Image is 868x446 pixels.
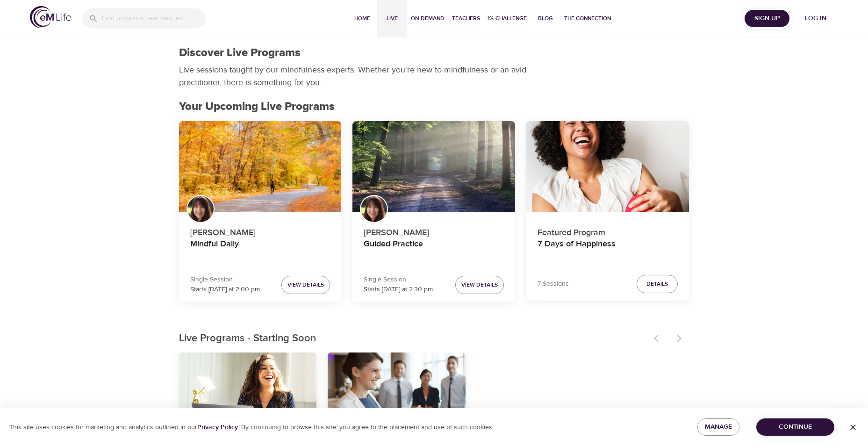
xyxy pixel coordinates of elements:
[197,423,238,432] a: Privacy Policy
[538,279,569,289] p: 7 Sessions
[30,6,71,28] img: logo
[190,223,330,239] p: [PERSON_NAME]
[637,275,678,293] button: Details
[364,223,504,239] p: [PERSON_NAME]
[287,280,324,290] span: View Details
[351,14,373,23] span: Home
[538,239,678,261] h4: 7 Days of Happiness
[748,13,786,24] span: Sign Up
[179,100,689,114] h2: Your Upcoming Live Programs
[697,418,739,436] button: Manage
[179,64,530,89] p: Live sessions taught by our mindfulness experts. Whether you're new to mindfulness or an avid pra...
[179,331,648,346] p: Live Programs - Starting Soon
[179,352,317,430] button: Skills to Thrive in Anxious Times
[764,421,827,433] span: Continue
[756,418,834,436] button: Continue
[411,14,445,23] span: On-Demand
[793,10,838,27] button: Log in
[190,275,260,285] p: Single Session
[102,8,206,29] input: Find programs, teachers, etc...
[190,285,260,295] p: Starts [DATE] at 2:00 pm
[488,14,527,23] span: 1% Challenge
[364,239,504,261] h4: Guided Practice
[381,14,403,23] span: Live
[538,223,678,239] p: Featured Program
[364,275,433,285] p: Single Session
[190,239,330,261] h4: Mindful Daily
[526,121,689,213] button: 7 Days of Happiness
[364,285,433,295] p: Starts [DATE] at 2:30 pm
[646,279,668,289] span: Details
[745,10,789,27] button: Sign Up
[534,14,557,23] span: Blog
[328,352,466,430] button: Bringing Calm and Focus to Overwhelming Situations
[281,276,330,294] button: View Details
[455,276,504,294] button: View Details
[564,14,611,23] span: The Connection
[352,121,515,213] button: Guided Practice
[461,280,498,290] span: View Details
[797,13,834,24] span: Log in
[452,14,480,23] span: Teachers
[179,121,342,213] button: Mindful Daily
[179,46,301,60] h1: Discover Live Programs
[705,421,732,433] span: Manage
